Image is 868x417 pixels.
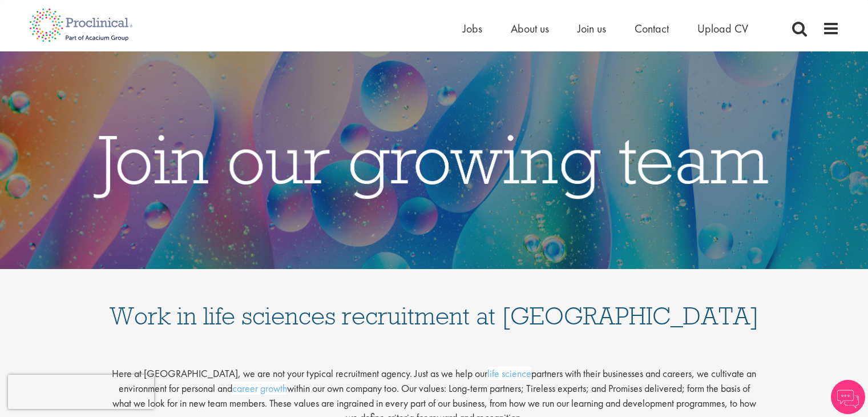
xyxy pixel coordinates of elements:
[8,375,154,409] iframe: reCAPTCHA
[697,21,748,36] a: Upload CV
[635,21,669,36] a: Contact
[109,280,760,328] h1: Work in life sciences recruitment at [GEOGRAPHIC_DATA]
[487,367,531,380] a: life science
[578,21,606,36] a: Join us
[831,380,865,414] img: Chatbot
[232,382,287,395] a: career growth
[463,21,482,36] a: Jobs
[511,21,549,36] a: About us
